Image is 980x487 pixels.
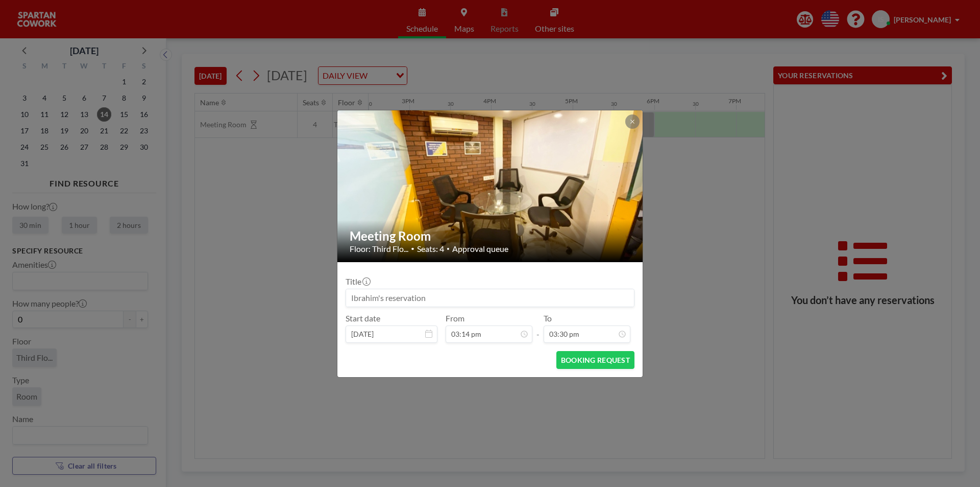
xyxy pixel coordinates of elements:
label: Title [346,276,370,287]
span: - [536,317,540,339]
span: Approval queue [452,244,508,254]
h2: Meeting Room [350,228,631,244]
span: • [447,245,450,252]
label: To [544,313,552,323]
img: 537.jpg [337,71,644,301]
button: BOOKING REQUEST [556,351,634,369]
label: Start date [346,313,380,323]
span: Floor: Third Flo... [350,244,408,254]
input: Ibrahim's reservation [346,289,634,307]
label: From [446,313,464,323]
span: • [411,245,414,252]
span: Seats: 4 [417,244,444,254]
